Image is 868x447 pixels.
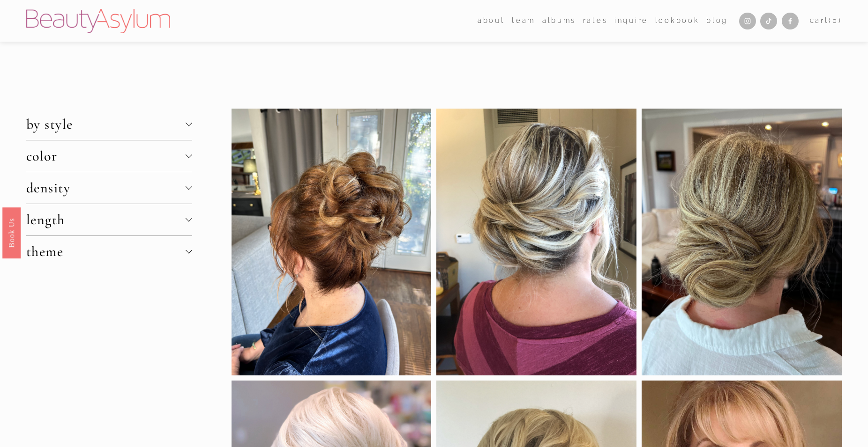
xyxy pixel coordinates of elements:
a: TikTok [760,13,777,29]
span: team [512,15,535,27]
span: 0 [832,16,838,24]
a: Facebook [782,13,799,29]
span: by style [26,116,186,133]
button: color [26,140,192,172]
a: 0 items in cart [810,15,842,27]
span: about [478,15,505,27]
a: albums [542,14,576,28]
a: Instagram [739,13,756,29]
a: Blog [706,14,728,28]
span: length [26,211,186,228]
a: folder dropdown [478,14,505,28]
img: Beauty Asylum | Bridal Hair &amp; Makeup Charlotte &amp; Atlanta [26,9,170,33]
span: color [26,147,186,165]
button: by style [26,109,192,140]
button: length [26,204,192,235]
a: Book Us [2,207,21,258]
a: folder dropdown [512,14,535,28]
button: theme [26,236,192,267]
a: Lookbook [655,14,700,28]
span: theme [26,243,186,260]
button: density [26,172,192,204]
a: Rates [583,14,607,28]
span: density [26,179,186,197]
span: ( ) [829,16,842,24]
a: Inquire [614,14,648,28]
